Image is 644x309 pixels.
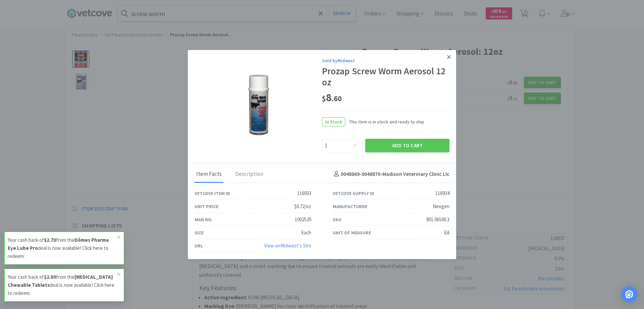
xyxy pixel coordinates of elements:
span: $ [322,94,326,103]
button: Add to Cart [365,139,449,152]
div: SKU [333,216,341,223]
span: In Stock [322,117,345,126]
h4: 0048869-0048870 - Madison Veterinary Clinic Llc [331,170,449,179]
img: 7045f87ce3f54ec3a3b6a912b038178f_116934.jpeg [215,61,302,148]
a: View onMidwest's Site [264,242,311,249]
div: Open Intercom Messenger [621,286,637,302]
div: Each [301,229,311,237]
div: $0.72/oz [294,202,311,210]
p: Your cash back of from the deal is now available! Click here to redeem. [8,273,117,297]
span: 8 [322,91,342,104]
div: Vetcove Supply ID [333,189,374,197]
div: Size [195,229,204,236]
div: Sold by Midwest [322,56,449,64]
strong: $2.70 [44,237,56,243]
div: 1002520 [295,216,311,224]
div: Manufacturer [333,202,367,210]
div: URL [195,242,203,249]
span: This item is in stock and ready to ship [345,118,424,125]
div: Vetcove Item ID [195,189,230,197]
div: Unit Price [195,202,218,210]
div: Prozap Screw Worm Aerosol 12 oz [322,66,449,88]
div: 116933 [297,189,311,197]
div: Item Facts [195,166,223,183]
div: Neogen [433,202,449,210]
div: 116934 [435,189,449,197]
div: Unit of Measure [333,229,371,236]
div: Description [233,166,265,183]
div: EA [444,229,449,237]
p: Your cash back of from the deal is now available! Click here to redeem. [8,236,117,260]
div: 801.06500.3 [426,216,449,224]
div: Man No. [195,216,213,223]
span: . 60 [332,94,342,103]
strong: $2.80 [44,274,56,280]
